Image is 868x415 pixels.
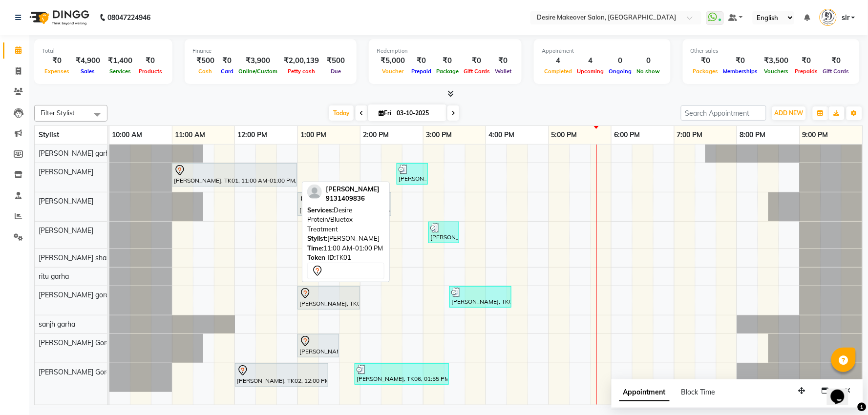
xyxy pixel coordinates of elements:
span: Gift Cards [821,68,852,75]
div: [PERSON_NAME], TK05, 02:35 PM-03:05 PM, Advance Hair Cut [398,165,427,183]
span: [PERSON_NAME] [39,197,93,206]
span: Completed [542,68,575,75]
a: 2:00 PM [360,128,391,142]
span: Ongoing [607,68,635,75]
div: 4 [575,55,607,66]
span: Time: [307,244,323,252]
span: sanjh garha [39,320,75,329]
span: Wallet [492,68,514,75]
div: ₹0 [793,55,821,66]
span: No show [635,68,663,75]
div: Other sales [691,47,852,55]
span: Online/Custom [236,68,280,75]
div: ₹1,400 [104,55,136,66]
div: ₹0 [434,55,461,66]
span: Sales [79,68,98,75]
img: sir [820,9,837,26]
div: 9131409836 [326,194,380,204]
a: 7:00 PM [675,128,705,142]
span: Block Time [681,388,716,396]
div: Total [42,47,165,55]
input: 2025-10-03 [394,106,443,121]
span: Stylist [39,130,59,139]
div: [PERSON_NAME], TK06, 03:25 PM-04:25 PM, Schwarkoph/Berina Hair Spa [450,288,510,306]
span: Card [218,68,236,75]
div: ₹2,00,139 [280,55,323,66]
span: [PERSON_NAME] [326,185,380,193]
div: 0 [635,55,663,66]
a: 10:00 AM [109,128,145,142]
div: 11:00 AM-01:00 PM [307,244,384,253]
span: ADD NEW [775,109,804,117]
iframe: chat widget [827,376,858,405]
div: ₹3,900 [236,55,280,66]
div: ₹0 [691,55,721,66]
a: 5:00 PM [549,128,580,142]
div: Redemption [377,47,514,55]
div: [PERSON_NAME], TK04, 01:00 PM-02:30 PM, Nano plastia [298,194,390,214]
span: [PERSON_NAME] gorakhpur [39,290,127,299]
div: TK01 [307,253,384,263]
div: ₹0 [492,55,514,66]
div: ₹0 [218,55,236,66]
span: Prepaids [793,68,821,75]
div: [PERSON_NAME], TK07, 01:00 PM-02:00 PM, Schwarkoph/Berina Hair Spa [298,288,359,308]
div: [PERSON_NAME], TK05, 03:05 PM-03:35 PM, Hair Wash With Conditioning [429,223,458,242]
span: [PERSON_NAME] [39,226,93,235]
div: [PERSON_NAME], TK01, 11:00 AM-01:00 PM, Desire Protein/Bluetox Treatment [173,165,296,185]
span: ritu garha [39,272,69,281]
div: [PERSON_NAME], TK02, 12:00 PM-01:30 PM, [DEMOGRAPHIC_DATA] hydra facial [236,365,327,385]
span: Appointment [619,384,670,401]
span: Token ID: [307,253,336,261]
span: [PERSON_NAME] Gorakhpur [39,368,128,376]
span: [PERSON_NAME] garha [39,149,113,158]
span: Upcoming [575,68,607,75]
div: Finance [192,47,349,55]
div: ₹0 [821,55,852,66]
b: 08047224946 [107,4,150,31]
div: ₹3,500 [761,55,793,66]
div: [PERSON_NAME] [307,234,384,244]
a: 8:00 PM [737,128,768,142]
span: Services [107,68,133,75]
span: Desire Protein/Bluetox Treatment [307,206,353,233]
img: logo [25,4,92,31]
a: 4:00 PM [486,128,517,142]
div: ₹0 [136,55,165,66]
a: 9:00 PM [800,128,831,142]
span: Package [434,68,461,75]
div: ₹500 [192,55,218,66]
span: Vouchers [762,68,791,75]
span: Today [329,105,354,121]
div: 4 [542,55,575,66]
a: 1:00 PM [298,128,329,142]
span: [PERSON_NAME] [39,167,93,176]
img: profile [307,185,322,199]
div: ₹5,000 [377,55,409,66]
span: Voucher [380,68,406,75]
div: [PERSON_NAME], TK03, 01:00 PM-01:40 PM, Advance Hair Cut [298,335,338,356]
span: Packages [691,68,721,75]
span: Due [328,68,343,75]
span: Expenses [42,68,72,75]
div: ₹0 [409,55,434,66]
span: sir [842,13,849,23]
div: ₹4,900 [72,55,104,66]
a: 6:00 PM [612,128,642,142]
div: [PERSON_NAME], TK06, 01:55 PM-03:25 PM, [DEMOGRAPHIC_DATA] hydra facial [356,365,448,383]
a: 3:00 PM [423,128,454,142]
span: [PERSON_NAME] Gorakhpur [39,338,128,347]
div: ₹500 [323,55,349,66]
span: Filter Stylist [41,109,75,117]
div: 0 [607,55,635,66]
a: 11:00 AM [172,128,208,142]
input: Search Appointment [681,105,766,121]
span: Fri [376,109,394,117]
span: [PERSON_NAME] shastrinagar [39,253,134,262]
span: Products [136,68,165,75]
span: Prepaid [409,68,434,75]
span: Stylist: [307,234,327,242]
div: ₹0 [721,55,761,66]
span: Services: [307,206,334,214]
span: Memberships [721,68,761,75]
